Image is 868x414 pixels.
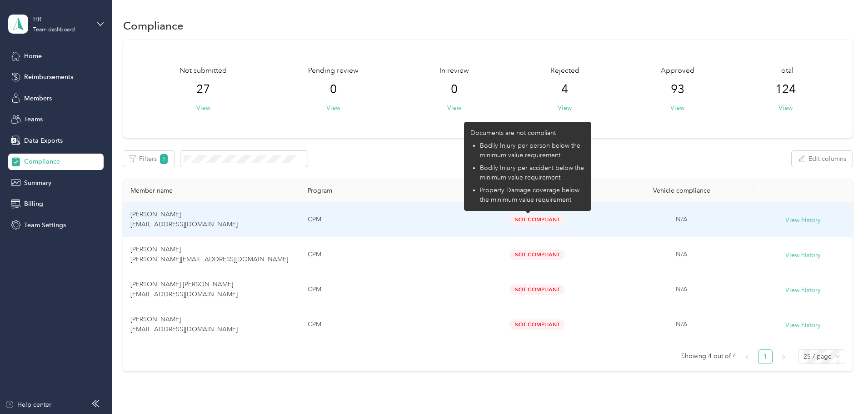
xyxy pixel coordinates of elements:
div: Vehicle compliance [617,187,747,195]
li: Next Page [776,349,791,364]
span: N/A [676,215,688,223]
span: 124 [775,82,796,97]
span: Pending review [308,65,359,76]
button: View [196,103,210,113]
li: 1 [758,349,773,364]
span: Summary [24,178,51,188]
button: Edit columns [792,151,853,167]
button: View history [785,285,821,295]
span: [PERSON_NAME] [PERSON_NAME] [EMAIL_ADDRESS][DOMAIN_NAME] [130,280,238,298]
button: View [558,103,572,113]
th: Member name [123,180,300,202]
span: [PERSON_NAME] [EMAIL_ADDRESS][DOMAIN_NAME] [130,315,238,333]
div: Team dashboard [33,27,75,33]
span: Teams [24,115,43,124]
span: Members [24,94,52,103]
button: View [326,103,340,113]
div: Page Size [798,349,845,364]
button: View history [785,215,821,225]
span: left [744,354,750,360]
span: Team Settings [24,220,66,230]
span: Not Compliant [509,319,564,330]
span: Not Compliant [509,284,564,295]
span: N/A [676,250,688,258]
span: Property Damage coverage below the minimum value requirement [480,186,579,204]
span: 25 / page [803,350,840,364]
button: left [740,349,754,364]
button: View history [785,320,821,330]
span: Rejected [550,65,579,76]
button: Filters1 [123,151,175,167]
button: Help center [5,400,51,409]
td: CPM [300,202,464,237]
th: Program [300,180,464,202]
span: Bodily Injury per person below the minimum value requirement [480,142,580,159]
td: CPM [300,272,464,307]
span: In review [439,65,469,76]
button: View [778,103,793,113]
span: Not Compliant [509,214,564,225]
span: 27 [196,82,210,97]
span: Data Exports [24,136,63,145]
span: N/A [676,285,688,293]
span: Home [24,51,42,61]
span: 0 [451,82,458,97]
span: 93 [671,82,684,97]
span: Compliance [24,157,60,166]
span: Approved [661,65,694,76]
span: right [781,354,786,360]
span: Bodily Injury per accident below the minimum value requirement [480,164,584,181]
iframe: Everlance-gr Chat Button Frame [817,363,868,414]
span: Billing [24,199,43,209]
span: 4 [561,82,568,97]
li: Previous Page [740,349,754,364]
span: N/A [676,320,688,328]
button: View [670,103,684,113]
a: 1 [758,350,772,364]
span: Showing 4 out of 4 [681,349,736,363]
div: HR [33,15,90,24]
span: Reimbursements [24,72,73,82]
button: View history [785,250,821,260]
span: Total [778,65,793,76]
span: 1 [160,154,168,164]
span: [PERSON_NAME] [EMAIL_ADDRESS][DOMAIN_NAME] [130,210,238,228]
button: right [776,349,791,364]
button: View [447,103,461,113]
span: Not submitted [180,65,227,76]
p: Documents are not compliant [470,128,585,138]
h1: Compliance [123,21,184,30]
span: [PERSON_NAME] [PERSON_NAME][EMAIL_ADDRESS][DOMAIN_NAME] [130,245,288,263]
td: CPM [300,307,464,342]
span: Not Compliant [509,249,564,260]
td: CPM [300,237,464,272]
span: 0 [330,82,337,97]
